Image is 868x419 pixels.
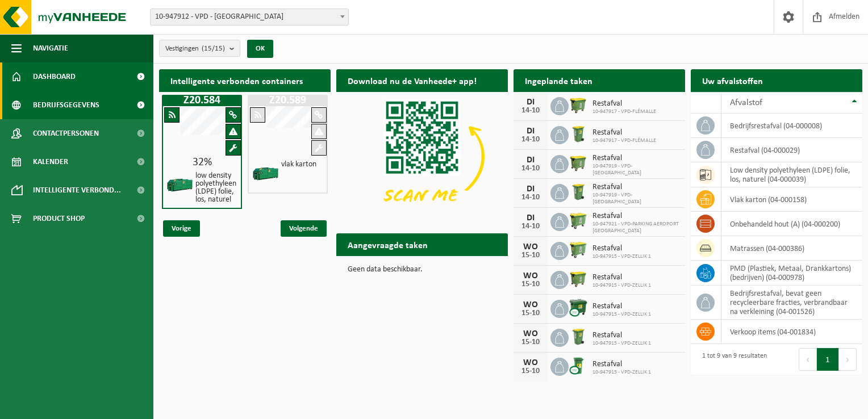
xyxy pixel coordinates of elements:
[592,183,679,192] span: Restafval
[519,280,542,288] div: 15-10
[569,95,588,115] img: WB-1100-HPE-GN-50
[33,34,68,62] span: Navigatie
[519,242,542,252] div: WO
[165,40,225,57] span: Vestigingen
[251,95,325,106] h1: Z20.589
[721,138,862,162] td: restafval (04-000029)
[519,329,542,338] div: WO
[721,212,862,236] td: onbehandeld hout (A) (04-000200)
[721,114,862,138] td: bedrijfsrestafval (04-000008)
[592,282,651,289] span: 10-947915 - VPD-ZELLIK 1
[519,223,542,231] div: 14-10
[165,95,239,106] h1: Z20.584
[163,220,200,237] span: Vorige
[592,163,679,177] span: 10-947919 - VPD-[GEOGRAPHIC_DATA]
[592,311,651,318] span: 10-947915 - VPD-ZELLIK 1
[592,253,651,260] span: 10-947915 - VPD-ZELLIK 1
[569,182,588,202] img: WB-0240-HPE-GN-50
[592,244,651,253] span: Restafval
[592,192,679,206] span: 10-947919 - VPD-[GEOGRAPHIC_DATA]
[817,348,839,371] button: 1
[150,9,349,26] span: 10-947912 - VPD - ASSE
[33,148,68,176] span: Kalender
[348,266,496,274] p: Geen data beschikbaar.
[569,124,588,144] img: WB-0240-HPE-GN-50
[519,107,542,115] div: 14-10
[159,40,240,57] button: Vestigingen(15/15)
[195,172,237,204] h4: low density polyethyleen (LDPE) folie, los, naturel
[721,320,862,344] td: verkoop items (04-001834)
[519,185,542,194] div: DI
[519,367,542,375] div: 15-10
[519,309,542,317] div: 15-10
[33,62,76,91] span: Dashboard
[33,119,99,148] span: Contactpersonen
[569,153,588,173] img: WB-1100-HPE-GN-50
[33,204,85,233] span: Product Shop
[592,108,656,115] span: 10-947917 - VPD-FLÉMALLE
[163,157,241,168] div: 32%
[519,271,542,280] div: WO
[519,136,542,144] div: 14-10
[592,221,679,234] span: 10-947921 - VPD-PARKING AEROPORT [GEOGRAPHIC_DATA]
[569,211,588,231] img: WB-0660-HPE-GN-50
[519,300,542,309] div: WO
[569,356,588,375] img: WB-0240-CU
[592,369,651,376] span: 10-947915 - VPD-ZELLIK 1
[166,171,194,199] img: HK-XZ-20-GN-00
[721,236,862,261] td: matrassen (04-000386)
[569,298,588,317] img: WB-1100-CU
[592,137,656,144] span: 10-947917 - VPD-FLÉMALLE
[569,240,588,259] img: WB-0660-HPE-GN-50
[721,261,862,286] td: PMD (Plastiek, Metaal, Drankkartons) (bedrijven) (04-000978)
[519,358,542,367] div: WO
[159,69,331,91] h2: Intelligente verbonden containers
[592,99,656,108] span: Restafval
[514,69,604,91] h2: Ingeplande taken
[569,269,588,288] img: WB-1100-HPE-GN-50
[519,165,542,173] div: 14-10
[730,98,762,107] span: Afvalstof
[592,154,679,163] span: Restafval
[691,69,774,91] h2: Uw afvalstoffen
[519,156,542,165] div: DI
[721,286,862,320] td: bedrijfsrestafval, bevat geen recycleerbare fracties, verbrandbaar na verkleining (04-001526)
[592,273,651,282] span: Restafval
[336,92,508,221] img: Download de VHEPlus App
[592,302,651,311] span: Restafval
[519,338,542,346] div: 15-10
[33,91,99,119] span: Bedrijfsgegevens
[839,348,857,371] button: Next
[799,348,817,371] button: Previous
[202,45,225,52] count: (15/15)
[721,187,862,212] td: vlak karton (04-000158)
[247,40,273,58] button: OK
[592,331,651,340] span: Restafval
[592,212,679,221] span: Restafval
[519,252,542,259] div: 15-10
[696,347,767,372] div: 1 tot 9 van 9 resultaten
[519,194,542,202] div: 14-10
[33,176,121,204] span: Intelligente verbond...
[592,360,651,369] span: Restafval
[151,9,348,25] span: 10-947912 - VPD - ASSE
[519,98,542,107] div: DI
[336,69,488,91] h2: Download nu de Vanheede+ app!
[519,127,542,136] div: DI
[336,233,439,255] h2: Aangevraagde taken
[569,327,588,346] img: WB-0240-HPE-GN-50
[519,213,542,223] div: DI
[252,160,280,188] img: HK-XZ-20-GN-00
[721,162,862,187] td: low density polyethyleen (LDPE) folie, los, naturel (04-000039)
[281,161,316,169] h4: vlak karton
[281,220,327,237] span: Volgende
[592,340,651,347] span: 10-947915 - VPD-ZELLIK 1
[592,128,656,137] span: Restafval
